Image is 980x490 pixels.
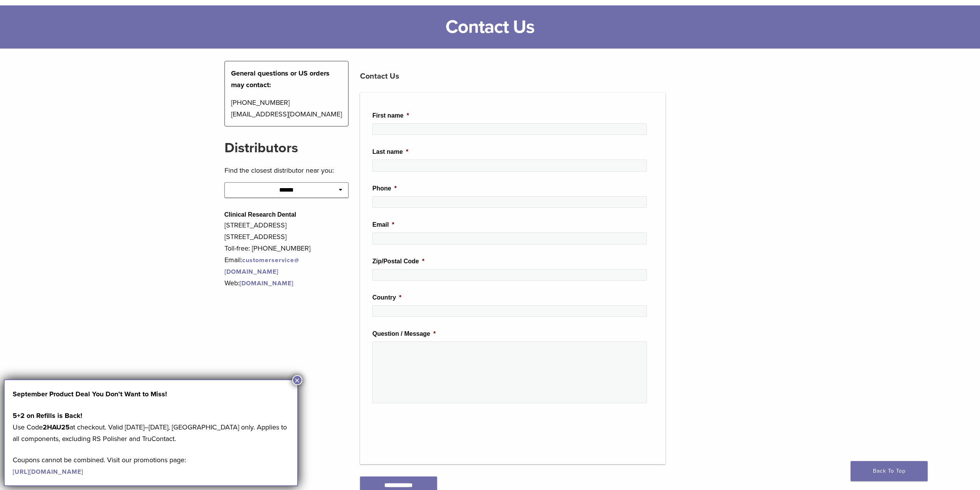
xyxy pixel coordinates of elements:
[13,468,83,476] a: [URL][DOMAIN_NAME]
[43,423,70,431] strong: 2HAU25
[372,294,402,302] label: Country
[224,254,349,277] p: Email:
[224,211,297,218] strong: Clinical Research Dental
[13,454,289,477] p: Coupons cannot be combined. Visit our promotions page:
[231,97,342,120] p: [PHONE_NUMBER] [EMAIL_ADDRESS][DOMAIN_NAME]
[224,256,300,276] a: customerservice@[DOMAIN_NAME]
[372,185,397,193] label: Phone
[224,165,349,176] p: Find the closest distributor near you:
[13,390,167,398] strong: September Product Deal You Don’t Want to Miss!
[292,375,302,385] button: Close
[372,221,394,229] label: Email
[372,258,424,266] label: Zip/Postal Code
[851,461,928,481] a: Back To Top
[360,67,665,86] h3: Contact Us
[372,416,489,446] iframe: reCAPTCHA
[224,219,349,242] p: [STREET_ADDRESS] [STREET_ADDRESS]
[224,277,349,289] p: Web:
[224,242,349,254] p: Toll-free: [PHONE_NUMBER]
[13,410,289,445] p: Use Code at checkout. Valid [DATE]–[DATE], [GEOGRAPHIC_DATA] only. Applies to all components, exc...
[231,69,330,89] strong: General questions or US orders may contact:
[240,280,293,287] a: [DOMAIN_NAME]
[372,112,409,120] label: First name
[13,411,82,420] strong: 5+2 on Refills is Back!
[224,139,349,157] h2: Distributors
[372,148,408,156] label: Last name
[372,330,436,338] label: Question / Message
